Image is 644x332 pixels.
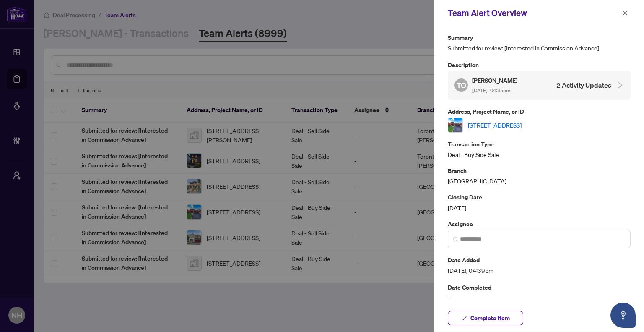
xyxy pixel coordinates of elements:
div: Team Alert Overview [448,7,620,19]
span: TO [457,79,466,91]
p: Date Added [448,255,631,265]
p: Transaction Type [448,139,631,149]
span: close [622,10,628,16]
span: Complete Item [470,311,510,325]
p: Closing Date [448,192,631,202]
span: - [448,293,631,303]
h5: [PERSON_NAME] [472,76,519,85]
p: Branch [448,166,631,175]
p: Assignee [448,219,631,229]
button: Open asap [610,303,636,328]
button: Complete Item [448,311,523,325]
div: TO[PERSON_NAME] [DATE], 04:35pm2 Activity Updates [448,71,631,100]
span: [DATE], 04:39pm [448,266,631,275]
p: Description [448,60,631,70]
img: thumbnail-img [448,118,462,132]
span: check [461,315,467,321]
span: [DATE], 04:35pm [472,87,510,94]
div: [GEOGRAPHIC_DATA] [448,166,631,186]
span: Submitted for review: [Interested in Commission Advance] [448,43,631,53]
div: Deal - Buy Side Sale [448,139,631,159]
span: collapsed [616,81,624,89]
p: Address, Project Name, or ID [448,107,631,116]
div: [DATE] [448,192,631,212]
img: search_icon [453,237,458,242]
p: Date Completed [448,282,631,292]
p: Summary [448,33,631,42]
a: [STREET_ADDRESS] [468,120,522,130]
h4: 2 Activity Updates [556,80,611,90]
